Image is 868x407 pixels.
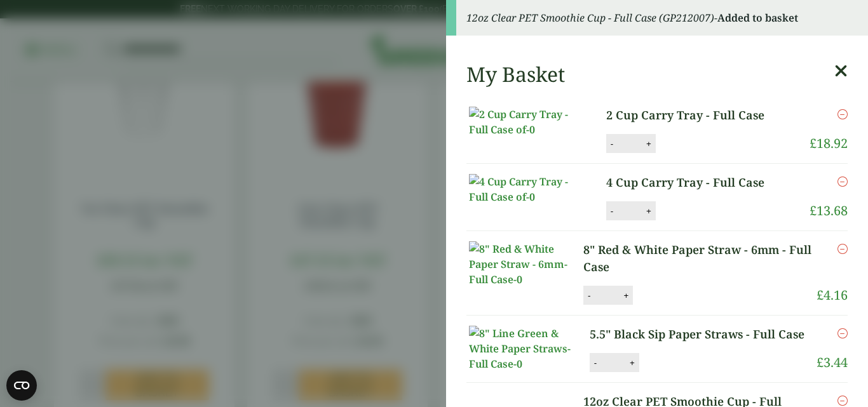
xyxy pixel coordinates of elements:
[466,11,714,25] em: 12oz Clear PET Smoothie Cup - Full Case (GP212007)
[642,138,655,149] button: +
[626,357,639,368] button: +
[717,11,798,25] strong: Added to basket
[469,241,583,287] img: 8" Red & White Paper Straw - 6mm-Full Case-0
[466,62,565,86] h2: My Basket
[469,174,583,204] img: 4 Cup Carry Tray -Full Case of-0
[837,174,848,189] a: Remove this item
[583,241,817,276] a: 8" Red & White Paper Straw - 6mm - Full Case
[606,107,787,124] a: 2 Cup Carry Tray - Full Case
[810,135,848,152] bdi: 18.92
[810,135,817,152] span: £
[837,326,848,341] a: Remove this item
[817,354,848,371] bdi: 3.44
[620,290,632,301] button: +
[810,202,817,219] span: £
[642,206,655,217] button: +
[817,286,848,304] bdi: 4.16
[837,107,848,122] a: Remove this item
[607,206,617,217] button: -
[837,241,848,257] a: Remove this item
[817,354,824,371] span: £
[810,202,848,219] bdi: 13.68
[590,326,811,343] a: 5.5" Black Sip Paper Straws - Full Case
[469,326,583,371] img: 8" Line Green & White Paper Straws-Full Case-0
[584,290,594,301] button: -
[607,138,617,149] button: -
[606,174,787,191] a: 4 Cup Carry Tray - Full Case
[590,357,600,368] button: -
[817,286,824,304] span: £
[469,107,583,137] img: 2 Cup Carry Tray -Full Case of-0
[6,370,37,401] button: Open CMP widget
